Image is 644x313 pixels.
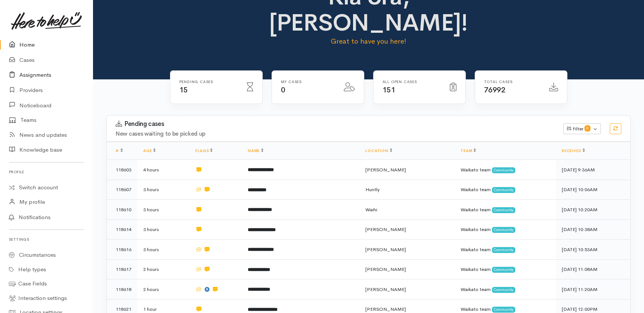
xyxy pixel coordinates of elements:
span: Community [492,267,515,273]
td: 2 hours [137,279,189,300]
td: Waikato team [455,240,556,260]
span: [PERSON_NAME] [365,167,406,173]
span: Community [492,287,515,293]
a: Age [143,148,156,153]
a: Team [461,148,476,153]
td: Waikato team [455,259,556,279]
td: Waikato team [455,200,556,220]
span: [PERSON_NAME] [365,246,406,253]
span: 0 [281,85,285,95]
h6: Total cases [484,80,540,84]
td: [DATE] 10:20AM [556,200,630,220]
td: 118614 [107,219,137,240]
td: 118603 [107,160,137,180]
td: 118616 [107,240,137,260]
td: Waikato team [455,160,556,180]
button: Filter0 [563,123,601,135]
td: 118607 [107,180,137,200]
h6: All Open cases [382,80,441,84]
td: 4 hours [137,160,189,180]
span: [PERSON_NAME] [365,266,406,272]
h6: Settings [9,234,84,244]
a: Location [365,148,392,153]
span: Community [492,207,515,213]
td: 118610 [107,200,137,220]
span: Community [492,187,515,193]
span: 76992 [484,85,506,95]
span: 151 [382,85,395,95]
span: Community [492,227,515,233]
span: Waihi [365,206,377,213]
span: [PERSON_NAME] [365,226,406,233]
td: [DATE] 10:38AM [556,219,630,240]
p: Great to have you here! [240,36,497,47]
h6: Profile [9,167,84,177]
a: # [116,148,123,153]
td: Waikato team [455,219,556,240]
td: 118618 [107,279,137,300]
h3: Pending cases [116,120,554,128]
a: Name [248,148,263,153]
span: Community [492,247,515,253]
td: [DATE] 9:36AM [556,160,630,180]
td: Waikato team [455,180,556,200]
td: 3 hours [137,219,189,240]
span: 15 [179,85,188,95]
a: Flags [195,148,212,153]
span: Community [492,167,515,173]
td: Waikato team [455,279,556,300]
td: 3 hours [137,180,189,200]
td: [DATE] 10:53AM [556,240,630,260]
span: Community [492,307,515,313]
span: 0 [584,125,590,131]
span: [PERSON_NAME] [365,286,406,293]
h6: My cases [281,80,335,84]
td: 118617 [107,259,137,279]
td: 3 hours [137,200,189,220]
span: [PERSON_NAME] [365,306,406,312]
td: 2 hours [137,259,189,279]
span: Huntly [365,186,379,193]
td: 3 hours [137,240,189,260]
h6: Pending cases [179,80,238,84]
a: Received [562,148,585,153]
h4: New cases waiting to be picked up [116,131,554,137]
td: [DATE] 11:20AM [556,279,630,300]
td: [DATE] 11:08AM [556,259,630,279]
td: [DATE] 10:06AM [556,180,630,200]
